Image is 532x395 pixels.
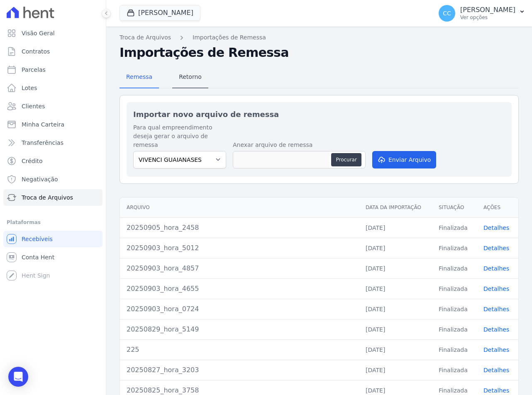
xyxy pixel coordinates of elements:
div: 20250903_hora_5012 [127,243,352,253]
td: Finalizada [432,217,477,238]
td: Finalizada [432,360,477,380]
span: Transferências [22,139,63,147]
button: CC [PERSON_NAME] Ver opções [432,2,532,25]
div: 20250903_hora_0724 [127,304,352,314]
a: Recebíveis [3,231,102,247]
a: Importações de Remessa [193,33,266,42]
p: Ver opções [460,14,515,21]
p: [PERSON_NAME] [460,6,515,14]
td: [DATE] [359,360,432,380]
span: Retorno [174,68,207,85]
button: [PERSON_NAME] [120,5,200,21]
a: Remessa [120,67,159,88]
a: Troca de Arquivos [120,33,171,42]
div: 20250903_hora_4655 [127,284,352,294]
label: Anexar arquivo de remessa [233,141,366,149]
td: [DATE] [359,278,432,299]
th: Ações [477,197,518,218]
a: Troca de Arquivos [3,189,102,206]
a: Detalhes [483,245,509,251]
nav: Breadcrumb [120,33,519,42]
a: Negativação [3,171,102,188]
a: Parcelas [3,61,102,78]
a: Crédito [3,153,102,169]
a: Contratos [3,43,102,60]
a: Clientes [3,98,102,115]
div: Plataformas [7,217,99,227]
div: 20250829_hora_5149 [127,324,352,334]
a: Detalhes [483,326,509,333]
th: Situação [432,197,477,218]
h2: Importações de Remessa [120,45,519,60]
a: Transferências [3,134,102,151]
span: Parcelas [22,66,46,74]
a: Visão Geral [3,25,102,41]
span: Recebíveis [22,235,53,243]
td: Finalizada [432,339,477,360]
a: Minha Carteira [3,116,102,133]
td: [DATE] [359,339,432,360]
div: 225 [127,345,352,355]
span: Lotes [22,84,37,92]
a: Detalhes [483,224,509,231]
a: Detalhes [483,265,509,272]
span: Contratos [22,47,50,56]
span: Troca de Arquivos [22,193,73,202]
button: Enviar Arquivo [372,151,436,168]
a: Detalhes [483,367,509,373]
a: Retorno [172,67,208,88]
button: Procurar [331,153,361,166]
div: Open Intercom Messenger [8,367,28,387]
td: [DATE] [359,258,432,278]
th: Arquivo [120,197,359,218]
label: Para qual empreendimento deseja gerar o arquivo de remessa [133,123,226,149]
a: Detalhes [483,285,509,292]
span: CC [443,10,451,16]
span: Minha Carteira [22,120,64,129]
td: [DATE] [359,319,432,339]
span: Remessa [121,68,157,85]
td: [DATE] [359,238,432,258]
td: Finalizada [432,319,477,339]
th: Data da Importação [359,197,432,218]
h2: Importar novo arquivo de remessa [133,109,505,120]
a: Detalhes [483,387,509,394]
a: Detalhes [483,306,509,312]
a: Detalhes [483,346,509,353]
a: Lotes [3,80,102,96]
td: [DATE] [359,299,432,319]
div: 20250905_hora_2458 [127,223,352,233]
span: Crédito [22,157,43,165]
span: Clientes [22,102,45,110]
span: Negativação [22,175,58,183]
td: [DATE] [359,217,432,238]
a: Conta Hent [3,249,102,266]
td: Finalizada [432,299,477,319]
div: 20250827_hora_3203 [127,365,352,375]
span: Visão Geral [22,29,55,37]
nav: Tab selector [120,67,208,88]
td: Finalizada [432,238,477,258]
div: 20250903_hora_4857 [127,263,352,273]
td: Finalizada [432,278,477,299]
span: Conta Hent [22,253,54,261]
td: Finalizada [432,258,477,278]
